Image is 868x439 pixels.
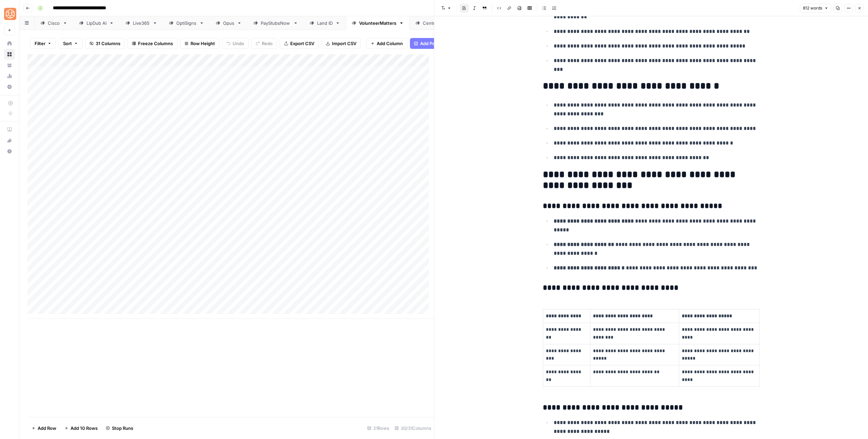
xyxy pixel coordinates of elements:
button: Add Row [27,423,60,434]
button: Row Height [180,38,219,49]
div: 21 Rows [364,423,392,434]
div: OptiSigns [176,20,197,26]
a: Settings [4,81,15,92]
button: Redo [251,38,277,49]
div: Opus [223,20,234,26]
button: Freeze Columns [127,38,177,49]
span: Redo [262,40,273,47]
button: Export CSV [280,38,319,49]
button: Help + Support [4,146,15,157]
span: Filter [35,40,45,47]
span: Stop Runs [112,425,133,432]
span: Add Row [38,425,56,432]
div: Land ID [317,20,333,26]
span: 812 words [803,5,822,11]
span: Row Height [191,40,215,47]
div: 30/31 Columns [392,423,434,434]
a: Cisco [35,16,73,30]
span: Add Column [377,40,403,47]
div: Cisco [48,20,60,26]
span: Add 10 Rows [71,425,98,432]
a: OptiSigns [163,16,210,30]
div: What's new? [4,135,15,146]
a: Usage [4,71,15,81]
span: Add Power Agent [420,40,457,47]
a: Home [4,38,15,49]
span: Undo [233,40,244,47]
a: VolunteerMatters [346,16,410,30]
span: Import CSV [332,40,356,47]
a: Land ID [304,16,346,30]
div: Live365 [133,20,150,26]
button: Filter [30,38,56,49]
div: PayStubsNow [261,20,291,26]
a: LipDub AI [73,16,120,30]
div: LipDub AI [86,20,106,26]
button: Stop Runs [102,423,137,434]
span: 31 Columns [96,40,120,47]
span: Export CSV [290,40,314,47]
a: Opus [210,16,248,30]
a: Your Data [4,60,15,71]
button: Add 10 Rows [60,423,102,434]
button: Undo [222,38,249,49]
a: Live365 [120,16,163,30]
a: Browse [4,49,15,60]
span: Sort [63,40,72,47]
button: Import CSV [321,38,361,49]
a: Centerbase [410,16,461,30]
button: 812 words [800,4,831,13]
div: VolunteerMatters [359,20,396,26]
button: 31 Columns [85,38,125,49]
button: What's new? [4,135,15,146]
button: Add Power Agent [410,38,461,49]
button: Add Column [366,38,407,49]
div: Centerbase [423,20,448,26]
a: PayStubsNow [248,16,304,30]
button: Sort [59,38,82,49]
a: AirOps Academy [4,124,15,135]
img: SimpleTiger Logo [4,8,16,20]
span: Freeze Columns [138,40,173,47]
button: Workspace: SimpleTiger [4,5,15,22]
